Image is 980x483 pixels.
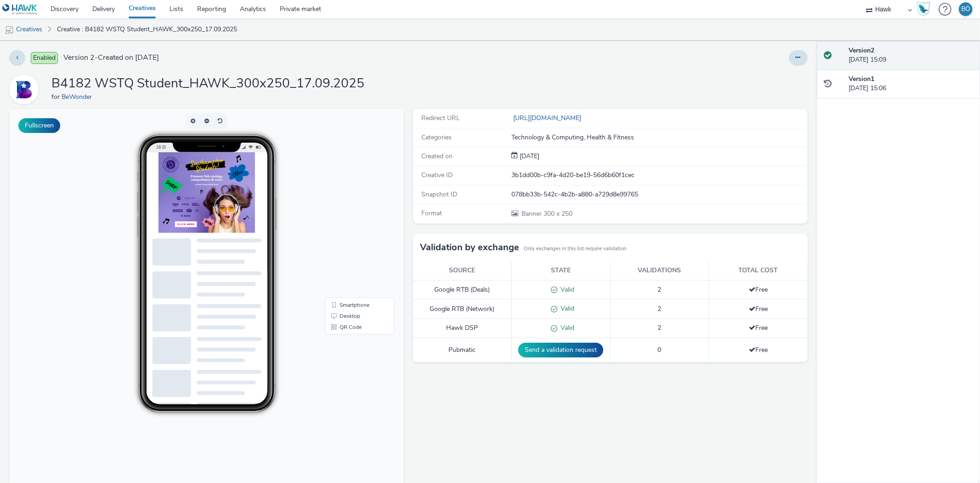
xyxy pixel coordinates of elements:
span: Version 2 - Created on [DATE] [63,52,159,63]
th: Validations [610,261,709,280]
h1: B4182 WSTQ Student_HAWK_300x250_17.09.2025 [51,75,364,92]
div: 078bb33b-542c-4b2b-a880-a729d8e99765 [511,190,806,199]
span: Snapshot ID [421,190,457,199]
span: Valid [557,285,574,294]
small: Only exchanges in this list require validation [524,245,626,253]
div: Technology & Computing, Health & Fitness [511,133,806,142]
span: Redirect URL [421,114,460,122]
div: 3b1dd00b-c9fa-4d20-be19-56d6b60f1cec [511,171,806,180]
span: 300 x 250 [521,209,572,218]
h3: Validation by exchange [420,241,519,254]
td: Google RTB (Network) [413,299,512,319]
span: Format [421,209,442,218]
span: Free [749,345,768,354]
td: Hawk DSP [413,319,512,338]
li: QR Code [318,213,383,224]
li: Smartphone [318,190,383,201]
span: 0 [657,345,661,354]
strong: Version 2 [849,46,874,55]
div: Creation 17 September 2025, 15:06 [518,152,539,161]
span: Valid [557,304,574,313]
span: for [51,92,62,101]
a: [URL][DOMAIN_NAME] [511,114,585,122]
a: Creative : B4182 WSTQ Student_HAWK_300x250_17.09.2025 [52,18,242,40]
button: Send a validation request [518,343,603,357]
img: undefined Logo [2,4,38,15]
td: Pubmatic [413,338,512,362]
span: Free [749,285,768,294]
a: BeWonder [9,85,42,94]
div: [DATE] 15:09 [849,46,973,65]
span: Enabled [31,52,58,64]
div: [DATE] 15:06 [849,75,973,93]
li: Desktop [318,201,383,213]
span: Created on [421,152,453,161]
span: Creative ID [421,171,453,179]
img: mobile [5,25,14,34]
span: 2 [657,305,661,313]
img: Hawk Academy [917,2,930,17]
span: Valid [557,323,574,332]
span: Banner [521,209,544,218]
strong: Version 1 [849,75,874,83]
button: Fullscreen [18,118,60,133]
span: [DATE] [518,152,539,161]
span: Free [749,305,768,313]
img: Advertisement preview [149,43,246,124]
span: Free [749,323,768,332]
div: BÖ [961,2,970,16]
a: BeWonder [62,92,96,101]
span: QR Code [330,215,352,221]
td: Google RTB (Deals) [413,280,512,299]
th: Source [413,261,512,280]
span: Categories [421,133,452,142]
th: Total cost [709,261,808,280]
span: 2 [657,285,661,294]
a: Hawk Academy [917,2,934,17]
th: State [511,261,610,280]
span: 2 [657,323,661,332]
span: Smartphone [330,193,360,199]
img: BeWonder [11,76,37,103]
span: Desktop [330,204,351,210]
span: 16:33 [147,35,157,40]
